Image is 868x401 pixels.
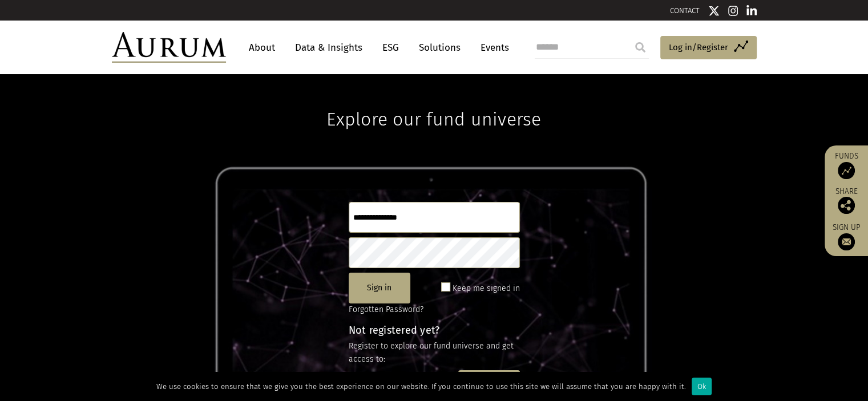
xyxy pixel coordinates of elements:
[243,37,281,58] a: About
[746,5,757,17] img: Linkedin icon
[112,32,226,63] img: Aurum
[728,5,738,17] img: Instagram icon
[838,162,855,179] img: Access Funds
[458,370,520,401] button: Register
[326,74,541,130] h1: Explore our fund universe
[453,282,520,295] label: Keep me signed in
[830,222,862,250] a: Sign up
[660,36,757,60] a: Log in/Register
[349,273,410,303] button: Sign in
[830,188,862,214] div: Share
[670,6,700,15] a: CONTACT
[669,40,728,54] span: Log in/Register
[708,5,720,17] img: Twitter icon
[629,36,652,59] input: Submit
[349,305,423,314] a: Forgotten Password?
[838,233,855,250] img: Sign up to our newsletter
[692,378,712,395] div: Ok
[830,151,862,179] a: Funds
[349,340,520,366] p: Register to explore our fund universe and get access to:
[475,37,509,58] a: Events
[413,37,466,58] a: Solutions
[289,37,368,58] a: Data & Insights
[377,37,405,58] a: ESG
[838,197,855,214] img: Share this post
[349,325,520,335] h4: Not registered yet?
